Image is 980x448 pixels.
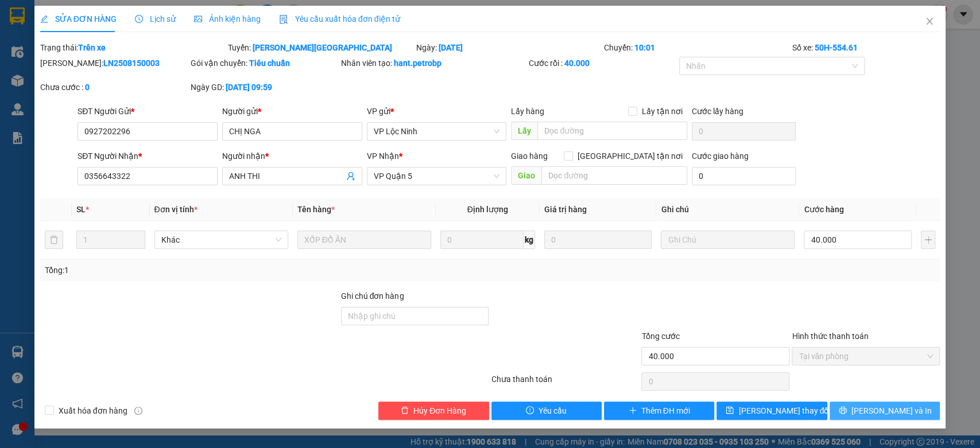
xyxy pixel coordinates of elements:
[491,402,602,420] button: exclamation-circleYêu cầu
[539,404,567,417] span: Yêu cầu
[692,122,796,141] input: Cước lấy hàng
[603,41,791,54] div: Chuyến:
[692,167,796,185] input: Cước giao hàng
[641,404,690,417] span: Thêm ĐH mới
[511,122,537,140] span: Lấy
[135,15,143,23] span: clock-circle
[401,406,409,415] span: delete
[792,332,868,341] label: Hình thức thanh toán
[537,122,687,140] input: Dọc đường
[634,43,655,52] b: 10:01
[913,6,946,38] button: Close
[738,404,830,417] span: [PERSON_NAME] thay đổi
[726,406,734,415] span: save
[85,83,90,92] b: 0
[439,43,463,52] b: [DATE]
[40,14,117,24] span: SỬA ĐƠN HÀNG
[925,17,934,26] span: close
[541,166,687,185] input: Dọc đường
[90,37,168,51] div: TÀI
[641,332,679,341] span: Tổng cước
[656,198,799,221] th: Ghi chú
[88,74,169,90] div: 70.000
[367,151,399,161] span: VP Nhận
[799,348,933,365] span: Tại văn phòng
[249,59,290,68] b: Tiêu chuẩn
[341,57,526,69] div: Nhân viên tạo:
[39,41,227,54] div: Trạng thái:
[467,205,508,214] span: Định lượng
[346,172,355,181] span: user-add
[40,81,188,94] div: Chưa cước :
[161,231,281,248] span: Khác
[804,205,843,214] span: Cước hàng
[10,37,82,51] div: LỢI
[90,10,168,37] div: VP Đồng Xoài
[511,151,548,161] span: Giao hàng
[490,373,641,393] div: Chưa thanh toán
[78,105,218,118] div: SĐT Người Gửi
[90,11,117,23] span: Nhận:
[279,14,400,24] span: Yêu cầu xuất hóa đơn điện tử
[544,205,587,214] span: Giá trị hàng
[297,205,335,214] span: Tên hàng
[814,43,857,52] b: 50H-554.61
[297,231,431,249] input: VD: Bàn, Ghế
[78,43,106,52] b: Trên xe
[564,59,590,68] b: 40.000
[830,402,940,420] button: printer[PERSON_NAME] và In
[103,59,160,68] b: LN2508150003
[637,105,687,118] span: Lấy tận nơi
[341,307,489,325] input: Ghi chú đơn hàng
[10,10,82,37] div: VP Quận 5
[227,41,415,54] div: Tuyến:
[374,123,500,140] span: VP Lộc Ninh
[88,77,104,89] span: CC :
[194,14,261,24] span: Ảnh kiện hàng
[374,167,500,185] span: VP Quận 5
[791,41,941,54] div: Số xe:
[511,107,544,116] span: Lấy hàng
[45,264,379,276] div: Tổng: 1
[544,231,652,249] input: 0
[921,231,935,249] button: plus
[716,402,827,420] button: save[PERSON_NAME] thay đổi
[222,105,362,118] div: Người gửi
[415,41,603,54] div: Ngày:
[692,151,749,161] label: Cước giao hàng
[135,14,176,24] span: Lịch sử
[524,231,535,249] span: kg
[341,291,404,301] label: Ghi chú đơn hàng
[661,231,795,249] input: Ghi Chú
[629,406,637,415] span: plus
[76,205,86,214] span: SL
[54,404,132,417] span: Xuất hóa đơn hàng
[134,407,142,415] span: info-circle
[222,150,362,162] div: Người nhận
[154,205,197,214] span: Đơn vị tính
[526,406,534,415] span: exclamation-circle
[279,15,288,24] img: icon
[40,57,188,69] div: [PERSON_NAME]:
[573,150,687,162] span: [GEOGRAPHIC_DATA] tận nơi
[40,15,48,23] span: edit
[253,43,392,52] b: [PERSON_NAME][GEOGRAPHIC_DATA]
[191,81,339,94] div: Ngày GD:
[45,231,63,249] button: delete
[191,57,339,69] div: Gói vận chuyển:
[378,402,489,420] button: deleteHủy Đơn Hàng
[226,83,272,92] b: [DATE] 09:59
[604,402,714,420] button: plusThêm ĐH mới
[692,107,743,116] label: Cước lấy hàng
[511,166,541,185] span: Giao
[529,57,677,69] div: Cước rồi :
[839,406,847,415] span: printer
[413,404,466,417] span: Hủy Đơn Hàng
[367,105,507,118] div: VP gửi
[851,404,932,417] span: [PERSON_NAME] và In
[394,59,441,68] b: hant.petrobp
[194,15,202,23] span: picture
[78,150,218,162] div: SĐT Người Nhận
[10,11,28,23] span: Gửi:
